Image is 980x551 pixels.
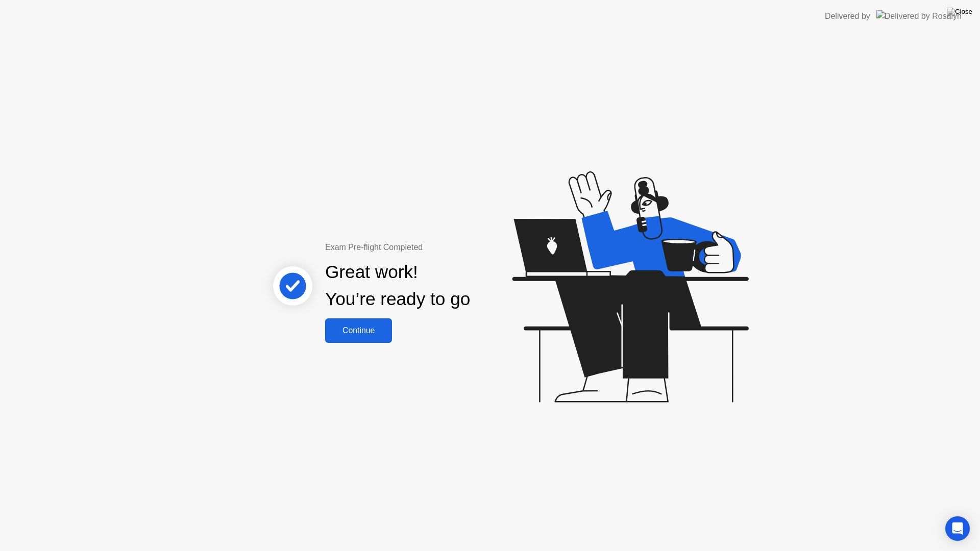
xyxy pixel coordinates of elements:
img: Delivered by Rosalyn [876,10,962,22]
div: Great work! You’re ready to go [325,259,470,313]
button: Continue [325,318,392,343]
div: Exam Pre-flight Completed [325,241,536,254]
div: Continue [328,326,389,335]
div: Open Intercom Messenger [945,516,970,541]
img: Close [947,8,972,16]
div: Delivered by [825,10,870,22]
